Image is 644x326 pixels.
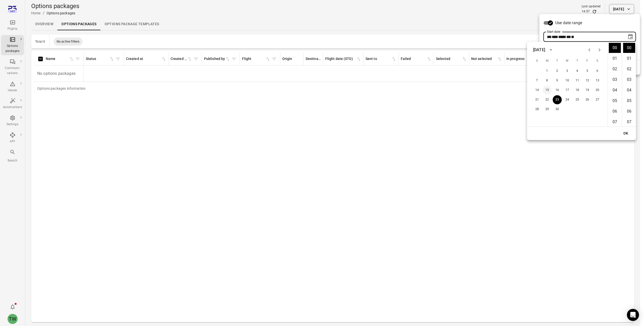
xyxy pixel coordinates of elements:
[618,129,634,138] button: OK
[533,47,545,53] div: [DATE]
[563,56,572,66] span: Wednesday
[609,106,621,116] li: 6 hours
[543,56,552,66] span: Monday
[533,95,542,104] button: 21
[623,106,635,116] li: 6 minutes
[609,64,621,74] li: 2 hours
[573,95,582,104] button: 25
[571,35,574,39] span: Minutes
[608,42,622,126] ul: Select hours
[543,67,552,76] button: 1
[533,76,542,85] button: 7
[623,117,635,127] li: 7 minutes
[609,53,621,63] li: 1 hours
[584,45,594,55] button: Previous month
[609,117,621,127] li: 7 hours
[553,95,562,104] button: 23
[573,76,582,85] button: 11
[623,96,635,106] li: 5 minutes
[609,75,621,85] li: 3 hours
[533,56,542,66] span: Sunday
[609,43,621,53] li: 0 hours
[543,76,552,85] button: 8
[623,64,635,74] li: 2 minutes
[573,86,582,95] button: 18
[583,86,592,95] button: 19
[533,86,542,95] button: 14
[543,95,552,104] button: 22
[583,67,592,76] button: 5
[593,76,602,85] button: 13
[547,35,552,39] span: Day
[533,105,542,114] button: 28
[583,56,592,66] span: Friday
[609,96,621,106] li: 5 hours
[553,76,562,85] button: 9
[622,42,636,126] ul: Select minutes
[563,76,572,85] button: 10
[627,309,639,321] div: Open Intercom Messenger
[573,56,582,66] span: Thursday
[552,35,558,39] span: Month
[553,67,562,76] button: 2
[583,95,592,104] button: 26
[543,105,552,114] button: 29
[553,105,562,114] button: 30
[593,56,602,66] span: Saturday
[547,46,555,54] button: calendar view is open, switch to year view
[553,86,562,95] button: 16
[543,86,552,95] button: 15
[563,67,572,76] button: 3
[555,20,582,26] span: Use date range
[566,35,571,39] span: Hours
[609,85,621,95] li: 4 hours
[583,76,592,85] button: 12
[593,86,602,95] button: 20
[563,95,572,104] button: 24
[563,86,572,95] button: 17
[594,45,605,55] button: Next month
[623,75,635,85] li: 3 minutes
[623,85,635,95] li: 4 minutes
[625,32,635,42] button: Choose date, selected date is Sep 23, 2025
[623,53,635,63] li: 1 minutes
[593,95,602,104] button: 27
[558,35,566,39] span: Year
[553,56,562,66] span: Tuesday
[593,67,602,76] button: 6
[623,43,635,53] li: 0 minutes
[573,67,582,76] button: 4
[547,29,560,34] label: Start date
